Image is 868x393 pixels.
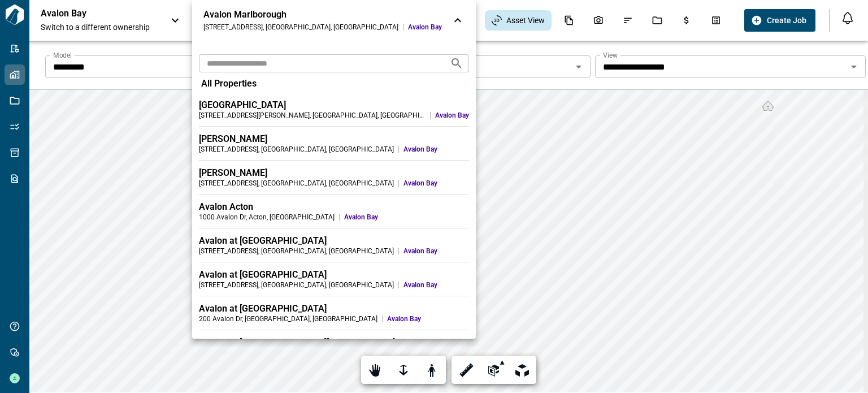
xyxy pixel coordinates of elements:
div: Avalon at [GEOGRAPHIC_DATA] [199,269,469,280]
div: 1000 Avalon Dr , Acton , [GEOGRAPHIC_DATA] [199,213,335,222]
span: Avalon Bay [387,314,469,323]
span: Avalon Bay [403,179,469,188]
div: [PERSON_NAME] [199,133,469,145]
span: Avalon Bay [408,23,442,32]
div: [STREET_ADDRESS] , [GEOGRAPHIC_DATA] , [GEOGRAPHIC_DATA] [199,280,394,290]
span: Avalon Bay [344,213,469,222]
div: [STREET_ADDRESS] , [GEOGRAPHIC_DATA] , [GEOGRAPHIC_DATA] [199,145,394,154]
div: [STREET_ADDRESS] , [GEOGRAPHIC_DATA] , [GEOGRAPHIC_DATA] [199,179,394,188]
div: Avalon Marlborough [203,9,442,20]
div: [GEOGRAPHIC_DATA] [199,100,469,111]
div: [PERSON_NAME] [199,167,469,179]
div: [STREET_ADDRESS] , [GEOGRAPHIC_DATA] , [GEOGRAPHIC_DATA] [203,23,398,32]
div: [STREET_ADDRESS][PERSON_NAME] , [GEOGRAPHIC_DATA] , [GEOGRAPHIC_DATA] [199,111,426,120]
span: Avalon Bay [435,111,469,120]
div: Avalon Acton [199,201,469,213]
span: All Properties [201,78,257,89]
div: [STREET_ADDRESS] , [GEOGRAPHIC_DATA] , [GEOGRAPHIC_DATA] [199,247,394,256]
div: Avalon at [GEOGRAPHIC_DATA] [199,303,469,314]
span: Avalon Bay [403,145,469,154]
span: Avalon Bay [403,280,469,290]
div: Avalon at [GEOGRAPHIC_DATA][PERSON_NAME] [199,337,469,348]
span: Avalon Bay [403,247,469,256]
button: Search projects [445,52,468,75]
div: 200 Avalon Dr , [GEOGRAPHIC_DATA] , [GEOGRAPHIC_DATA] [199,314,377,323]
div: Avalon at [GEOGRAPHIC_DATA] [199,235,469,247]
